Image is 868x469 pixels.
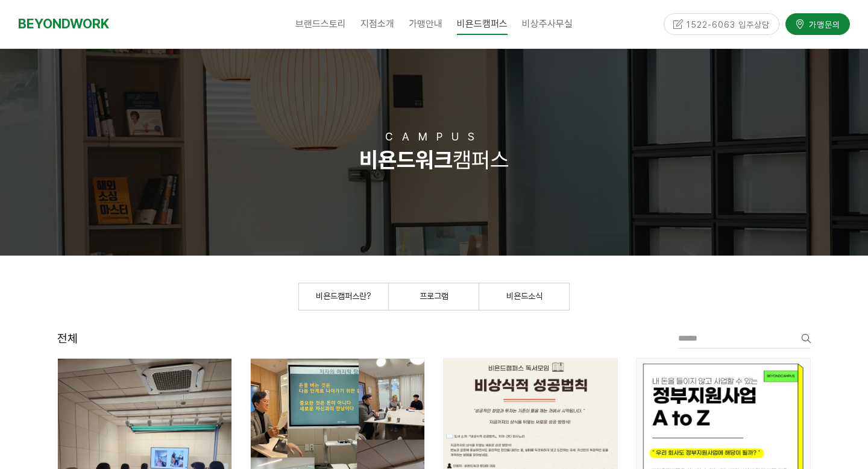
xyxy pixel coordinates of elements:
[515,9,580,39] a: 비상주사무실
[288,9,353,39] a: 브랜드스토리
[389,283,479,310] a: 프로그램
[359,147,509,173] span: 캠퍼스
[522,18,573,30] span: 비상주사무실
[401,9,450,39] a: 가맹안내
[420,291,448,301] span: 프로그램
[353,9,401,39] a: 지점소개
[359,147,453,173] strong: 비욘드워크
[450,9,515,39] a: 비욘드캠퍼스
[506,291,542,301] span: 비욘드소식
[385,130,483,143] span: CAMPUS
[18,13,109,35] a: BEYONDWORK
[785,13,850,34] a: 가맹문의
[295,18,346,30] span: 브랜드스토리
[316,291,371,301] span: 비욘드캠퍼스란?
[360,18,394,30] span: 지점소개
[299,283,388,310] a: 비욘드캠퍼스란?
[805,18,840,30] span: 가맹문의
[479,283,569,310] a: 비욘드소식
[57,329,78,349] header: 전체
[457,13,508,35] span: 비욘드캠퍼스
[409,18,442,30] span: 가맹안내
